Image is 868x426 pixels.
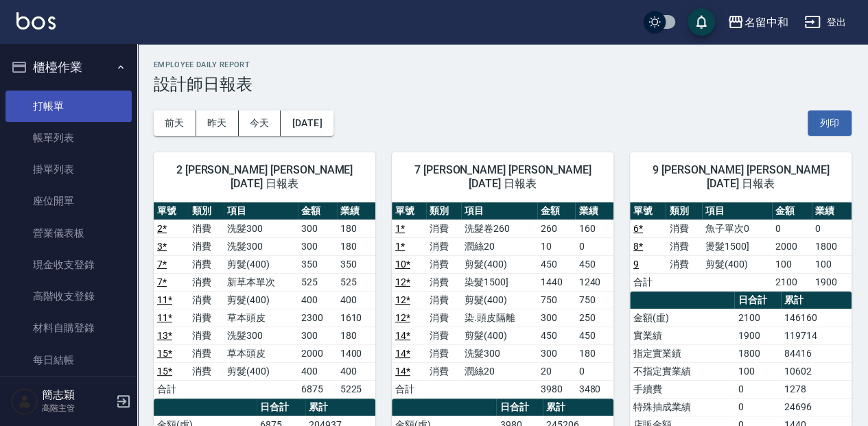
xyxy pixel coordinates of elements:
h2: Employee Daily Report [154,60,852,69]
td: 1240 [575,273,613,291]
td: 1800 [812,237,852,255]
td: 消費 [666,255,701,273]
td: 450 [537,255,576,273]
td: 特殊抽成業績 [630,398,735,416]
a: 打帳單 [5,91,132,122]
td: 160 [575,220,613,237]
td: 450 [537,327,576,344]
td: 剪髮(400) [461,291,537,309]
td: 450 [575,255,613,273]
button: 名留中和 [722,8,793,36]
button: 登出 [799,10,852,35]
td: 消費 [426,255,460,273]
td: 洗髮卷260 [461,220,537,237]
td: 消費 [189,255,224,273]
p: 高階主管 [42,402,112,414]
th: 金額 [772,202,812,220]
td: 300 [537,309,576,327]
td: 100 [772,255,812,273]
a: 每日結帳 [5,344,132,376]
td: 146160 [781,309,852,327]
button: 今天 [239,110,281,136]
td: 剪髮(400) [224,255,298,273]
td: 400 [337,362,375,380]
table: a dense table [630,202,852,292]
button: save [688,8,715,36]
th: 項目 [702,202,772,220]
th: 類別 [426,202,460,220]
td: 119714 [781,327,852,344]
td: 260 [537,220,576,237]
img: Person [11,388,38,415]
button: 前天 [154,110,196,136]
td: 180 [337,220,375,237]
td: 3480 [575,380,613,398]
a: 排班表 [5,376,132,407]
td: 180 [337,327,375,344]
th: 累計 [781,292,852,309]
td: 0 [812,220,852,237]
th: 業績 [337,202,375,220]
th: 單號 [630,202,666,220]
th: 金額 [298,202,336,220]
th: 項目 [461,202,537,220]
td: 剪髮(400) [224,362,298,380]
td: 525 [298,273,336,291]
td: 2100 [772,273,812,291]
td: 6875 [298,380,336,398]
td: 180 [575,344,613,362]
a: 9 [633,259,639,270]
td: 5225 [337,380,375,398]
th: 業績 [575,202,613,220]
td: 3980 [537,380,576,398]
a: 材料自購登錄 [5,312,132,344]
td: 1610 [337,309,375,327]
td: 消費 [189,220,224,237]
th: 累計 [543,399,613,416]
th: 單號 [154,202,189,220]
button: 列印 [808,110,852,136]
td: 100 [812,255,852,273]
td: 草本頭皮 [224,344,298,362]
td: 2000 [298,344,336,362]
table: a dense table [154,202,375,399]
td: 剪髮(400) [461,327,537,344]
td: 剪髮(400) [702,255,772,273]
td: 2300 [298,309,336,327]
td: 180 [337,237,375,255]
td: 100 [734,362,780,380]
td: 400 [298,362,336,380]
button: 昨天 [196,110,239,136]
td: 400 [298,291,336,309]
a: 掛單列表 [5,154,132,185]
td: 300 [298,220,336,237]
td: 新草本單次 [224,273,298,291]
td: 洗髮300 [224,327,298,344]
a: 現金收支登錄 [5,249,132,281]
td: 10 [537,237,576,255]
td: 84416 [781,344,852,362]
td: 0 [575,362,613,380]
a: 營業儀表板 [5,217,132,249]
td: 實業績 [630,327,735,344]
td: 350 [337,255,375,273]
td: 消費 [426,237,460,255]
th: 累計 [305,399,375,416]
img: Logo [16,12,56,29]
td: 1900 [734,327,780,344]
td: 手續費 [630,380,735,398]
td: 0 [734,398,780,416]
button: 櫃檯作業 [5,49,132,85]
td: 消費 [189,327,224,344]
td: 750 [537,291,576,309]
th: 項目 [224,202,298,220]
table: a dense table [392,202,613,399]
td: 洗髮300 [461,344,537,362]
td: 350 [298,255,336,273]
a: 帳單列表 [5,122,132,154]
td: 1800 [734,344,780,362]
td: 0 [772,220,812,237]
td: 不指定實業績 [630,362,735,380]
td: 300 [298,237,336,255]
td: 1440 [537,273,576,291]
